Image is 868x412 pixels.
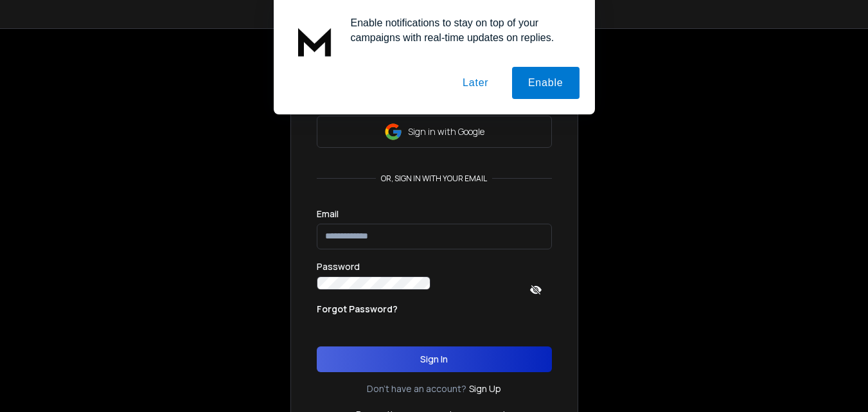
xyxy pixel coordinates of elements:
[376,174,492,184] p: or, sign in with your email
[512,67,580,99] button: Enable
[341,15,580,45] div: Enable notifications to stay on top of your campaigns with real-time updates on replies.
[408,125,484,138] p: Sign in with Google
[469,382,501,395] a: Sign Up
[289,15,341,67] img: notification icon
[367,382,466,395] p: Don't have an account?
[317,116,552,148] button: Sign in with Google
[317,346,552,372] button: Sign In
[317,262,360,271] label: Password
[317,303,398,316] p: Forgot Password?
[317,210,339,219] label: Email
[447,67,504,99] button: Later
